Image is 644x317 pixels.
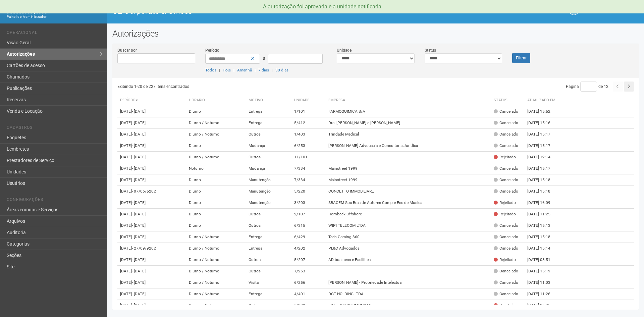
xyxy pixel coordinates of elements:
[326,277,491,288] td: [PERSON_NAME] - Propriedade Intelectual
[246,277,291,288] td: Visita
[263,55,265,61] span: a
[246,140,291,152] td: Mudança
[291,243,326,254] td: 4/202
[7,197,102,204] li: Configurações
[326,220,491,231] td: WIPI TELECOM LTDA
[132,189,156,194] span: - 07/06/5202
[246,197,291,209] td: Manutenção
[494,291,518,297] div: Cancelado
[525,117,561,129] td: [DATE] 15:16
[132,177,146,182] span: - [DATE]
[117,95,186,106] th: Período
[246,220,291,231] td: Outros
[117,277,186,288] td: [DATE]
[525,106,561,117] td: [DATE] 15:52
[326,129,491,140] td: Trindade Medical
[525,300,561,311] td: [DATE] 15:35
[566,84,608,89] span: Página de 12
[205,68,216,72] a: Todos
[117,220,186,231] td: [DATE]
[117,197,186,209] td: [DATE]
[291,197,326,209] td: 3/203
[186,209,246,220] td: Diurno
[272,68,273,72] span: |
[132,292,146,296] span: - [DATE]
[255,68,256,72] span: |
[512,53,530,63] button: Filtrar
[186,117,246,129] td: Diurno / Noturno
[258,68,269,72] a: 7 dias
[246,106,291,117] td: Entrega
[494,177,518,183] div: Cancelado
[291,186,326,197] td: 5/220
[246,117,291,129] td: Entrega
[291,106,326,117] td: 1/101
[117,106,186,117] td: [DATE]
[117,174,186,186] td: [DATE]
[132,120,146,125] span: - [DATE]
[525,129,561,140] td: [DATE] 15:17
[525,95,561,106] th: Atualizado em
[117,163,186,174] td: [DATE]
[291,209,326,220] td: 2/107
[237,68,252,72] a: Amanhã
[246,243,291,254] td: Entrega
[246,231,291,243] td: Entrega
[494,257,516,263] div: Rejeitado
[132,200,146,205] span: - [DATE]
[326,288,491,300] td: DGT HOLDING LTDA
[525,254,561,266] td: [DATE] 08:51
[117,231,186,243] td: [DATE]
[494,189,518,194] div: Cancelado
[117,47,137,53] label: Buscar por
[132,303,146,308] span: - [DATE]
[525,209,561,220] td: [DATE] 11:25
[117,288,186,300] td: [DATE]
[186,231,246,243] td: Diurno / Noturno
[494,234,518,240] div: Cancelado
[112,7,371,15] h1: O2 Corporate & Offices
[326,163,491,174] td: Mainstreet 1999
[291,288,326,300] td: 4/401
[246,288,291,300] td: Entrega
[291,231,326,243] td: 6/429
[291,129,326,140] td: 1/403
[132,212,146,216] span: - [DATE]
[186,106,246,117] td: Diurno
[7,125,102,132] li: Cadastros
[132,143,146,148] span: - [DATE]
[117,117,186,129] td: [DATE]
[186,288,246,300] td: Diurno / Noturno
[326,254,491,266] td: AD business e Facilities
[291,277,326,288] td: 6/256
[186,186,246,197] td: Diurno
[246,163,291,174] td: Mudança
[246,152,291,163] td: Outros
[494,246,518,251] div: Cancelado
[132,280,146,285] span: - [DATE]
[186,300,246,311] td: Diurno / Noturno
[205,47,219,53] label: Período
[494,120,518,126] div: Cancelado
[525,140,561,152] td: [DATE] 15:17
[494,143,518,149] div: Cancelado
[525,266,561,277] td: [DATE] 15:19
[275,68,288,72] a: 30 dias
[117,186,186,197] td: [DATE]
[525,174,561,186] td: [DATE] 15:18
[326,231,491,243] td: Tech Gaming 360
[223,68,231,72] a: Hoje
[186,163,246,174] td: Noturno
[494,211,516,217] div: Rejeitado
[186,266,246,277] td: Diurno / Noturno
[326,95,491,106] th: Empresa
[246,266,291,277] td: Outros
[132,109,146,114] span: - [DATE]
[326,140,491,152] td: [PERSON_NAME] Advocacia e Consultoria Jurídica
[117,209,186,220] td: [DATE]
[7,30,102,37] li: Operacional
[246,129,291,140] td: Outros
[186,254,246,266] td: Diurno / Noturno
[112,29,639,39] h2: Autorizações
[117,254,186,266] td: [DATE]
